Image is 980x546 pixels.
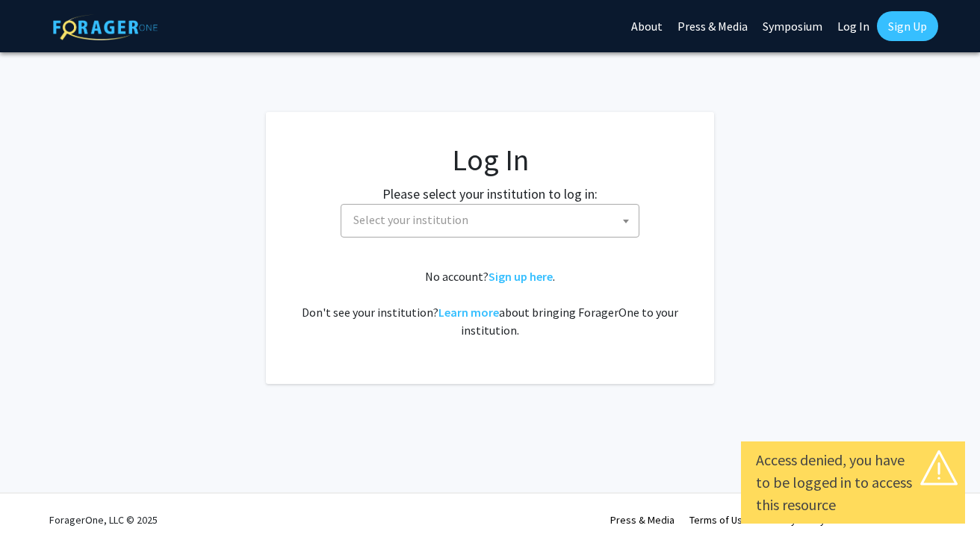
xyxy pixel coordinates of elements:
[353,212,468,227] span: Select your institution
[347,205,639,235] span: Select your institution
[877,11,938,41] a: Sign Up
[382,184,598,204] label: Please select your institution to log in:
[49,494,158,546] div: ForagerOne, LLC © 2025
[489,269,553,284] a: Sign up here
[689,513,748,527] a: Terms of Use
[53,14,158,40] img: ForagerOne Logo
[610,513,674,527] a: Press & Media
[296,142,684,178] h1: Log In
[438,305,499,320] a: Learn more about bringing ForagerOne to your institution
[296,267,684,339] div: No account? . Don't see your institution? about bringing ForagerOne to your institution.
[341,204,639,238] span: Select your institution
[756,449,950,516] div: Access denied, you have to be logged in to access this resource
